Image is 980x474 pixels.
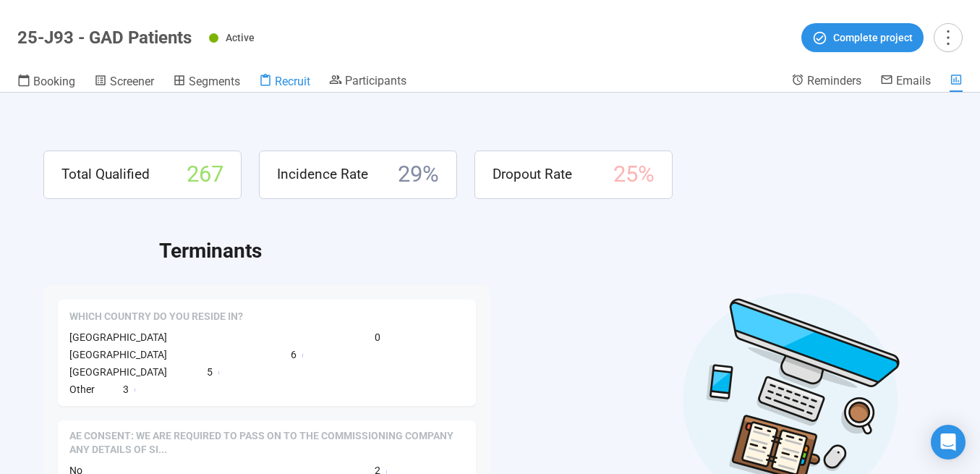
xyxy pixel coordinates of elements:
[291,347,297,363] span: 6
[801,23,924,52] button: Complete project
[69,429,464,457] span: AE Consent: We are required to pass on to the commissioning company any details of side effects o...
[398,157,439,192] span: 29 %
[189,75,240,88] span: Segments
[938,27,958,47] span: more
[277,164,368,185] span: Incidence Rate
[934,23,963,52] button: more
[159,235,937,267] h2: Terminants
[896,74,931,88] span: Emails
[173,73,240,92] a: Segments
[807,74,861,88] span: Reminders
[69,310,243,324] span: Which country do you reside in?
[17,73,75,92] a: Booking
[69,331,167,343] span: [GEOGRAPHIC_DATA]
[207,364,213,380] span: 5
[123,381,129,397] span: 3
[493,164,572,185] span: Dropout Rate
[187,157,223,192] span: 267
[110,75,154,88] span: Screener
[259,73,310,92] a: Recruit
[69,366,167,378] span: [GEOGRAPHIC_DATA]
[375,329,380,345] span: 0
[931,425,966,460] div: Open Intercom Messenger
[69,349,167,360] span: [GEOGRAPHIC_DATA]
[791,73,861,90] a: Reminders
[17,27,192,48] h1: 25-J93 - GAD Patients
[33,75,75,88] span: Booking
[69,384,95,395] span: Other
[275,75,310,88] span: Recruit
[329,73,406,90] a: Participants
[61,164,150,185] span: Total Qualified
[833,30,913,46] span: Complete project
[345,74,406,88] span: Participants
[880,73,931,90] a: Emails
[613,157,655,192] span: 25 %
[226,32,255,43] span: Active
[94,73,154,92] a: Screener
